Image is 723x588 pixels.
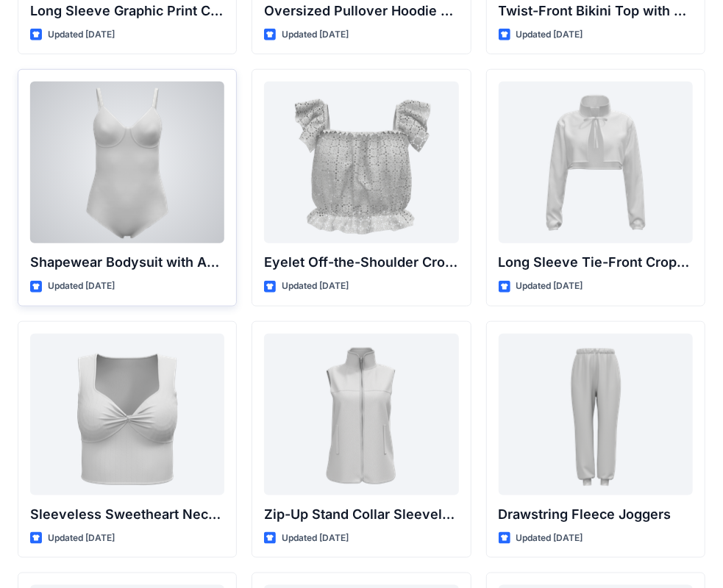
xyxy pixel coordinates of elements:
p: Updated [DATE] [516,531,583,546]
p: Updated [DATE] [282,279,349,294]
p: Zip-Up Stand Collar Sleeveless Vest [264,504,458,525]
a: Eyelet Off-the-Shoulder Crop Top with Ruffle Straps [264,82,458,243]
p: Updated [DATE] [48,279,115,294]
p: Oversized Pullover Hoodie with Front Pocket [264,1,458,21]
p: Shapewear Bodysuit with Adjustable Straps [30,252,224,273]
p: Sleeveless Sweetheart Neck Twist-Front Crop Top [30,504,224,525]
p: Eyelet Off-the-Shoulder Crop Top with Ruffle Straps [264,252,458,273]
a: Long Sleeve Tie-Front Cropped Shrug [499,82,693,243]
p: Updated [DATE] [516,279,583,294]
a: Zip-Up Stand Collar Sleeveless Vest [264,334,458,495]
p: Updated [DATE] [282,27,349,43]
p: Updated [DATE] [516,27,583,43]
p: Updated [DATE] [48,27,115,43]
p: Long Sleeve Graphic Print Cropped Turtleneck [30,1,224,21]
p: Long Sleeve Tie-Front Cropped Shrug [499,252,693,273]
p: Twist-Front Bikini Top with Thin Straps [499,1,693,21]
p: Updated [DATE] [48,531,115,546]
p: Updated [DATE] [282,531,349,546]
p: Drawstring Fleece Joggers [499,504,693,525]
a: Shapewear Bodysuit with Adjustable Straps [30,82,224,243]
a: Sleeveless Sweetheart Neck Twist-Front Crop Top [30,334,224,495]
a: Drawstring Fleece Joggers [499,334,693,495]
